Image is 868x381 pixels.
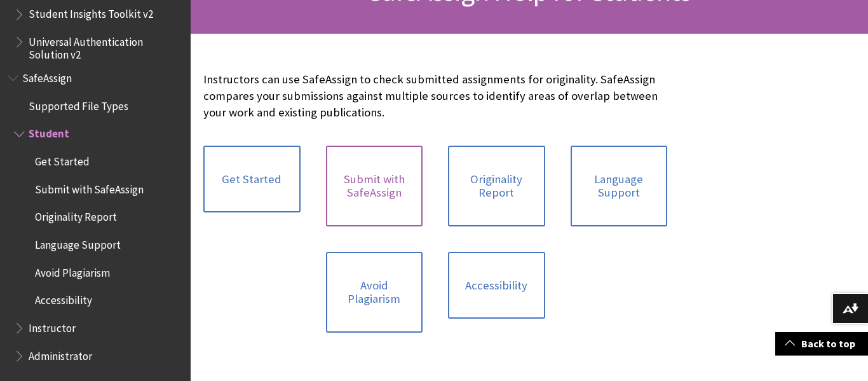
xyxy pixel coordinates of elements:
[326,252,423,333] a: Avoid Plagiarism
[8,67,183,366] nav: Book outline for Blackboard SafeAssign
[29,4,153,21] span: Student Insights Toolkit v2
[29,95,128,113] span: Supported File Types
[448,146,545,226] a: Originality Report
[35,262,110,279] span: Avoid Plagiarism
[35,207,117,224] span: Originality Report
[448,252,545,319] a: Accessibility
[29,317,76,335] span: Instructor
[571,146,668,226] a: Language Support
[29,345,92,363] span: Administrator
[326,146,423,226] a: Submit with SafeAssign
[35,234,121,251] span: Language Support
[775,332,868,356] a: Back to top
[203,71,667,121] p: Instructors can use SafeAssign to check submitted assignments for originality. SafeAssign compare...
[35,179,144,196] span: Submit with SafeAssign
[35,290,92,307] span: Accessibility
[35,151,90,168] span: Get Started
[22,67,72,85] span: SafeAssign
[29,123,69,141] span: Student
[29,31,182,61] span: Universal Authentication Solution v2
[203,146,301,213] a: Get Started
